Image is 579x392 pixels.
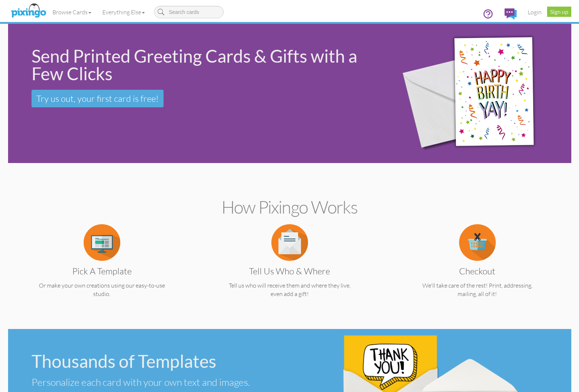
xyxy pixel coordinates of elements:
[216,266,364,276] h3: Tell us Who & Where
[32,352,284,370] div: Thousands of Templates
[28,266,176,276] h3: Pick a Template
[47,3,97,21] a: Browse Cards
[32,90,164,107] a: Try us out, your first card is free!
[271,224,308,261] img: item.alt
[22,281,182,298] p: Or make your own creations using our easy-to-use studio.
[398,238,557,298] a: Checkout We'll take care of the rest! Print, addressing, mailing, all of it!
[505,8,517,19] img: comments.svg
[547,7,571,17] a: Sign up
[9,2,48,20] img: pixingo logo
[32,47,378,82] div: Send Printed Greeting Cards & Gifts with a Few Clicks
[32,376,284,388] div: Personalize each card with your own text and images.
[97,3,150,21] a: Everything Else
[522,3,547,21] a: Login
[389,14,567,174] img: 942c5090-71ba-4bfc-9a92-ca782dcda692.png
[21,197,558,217] h2: How Pixingo works
[36,93,159,104] span: Try us out, your first card is free!
[459,224,496,261] img: item.alt
[22,238,182,298] a: Pick a Template Or make your own creations using our easy-to-use studio.
[398,281,557,298] p: We'll take care of the rest! Print, addressing, mailing, all of it!
[210,238,369,298] a: Tell us Who & Where Tell us who will receive them and where they live, even add a gift!
[403,266,551,276] h3: Checkout
[84,224,120,261] img: item.alt
[210,281,369,298] p: Tell us who will receive them and where they live, even add a gift!
[154,6,224,18] input: Search cards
